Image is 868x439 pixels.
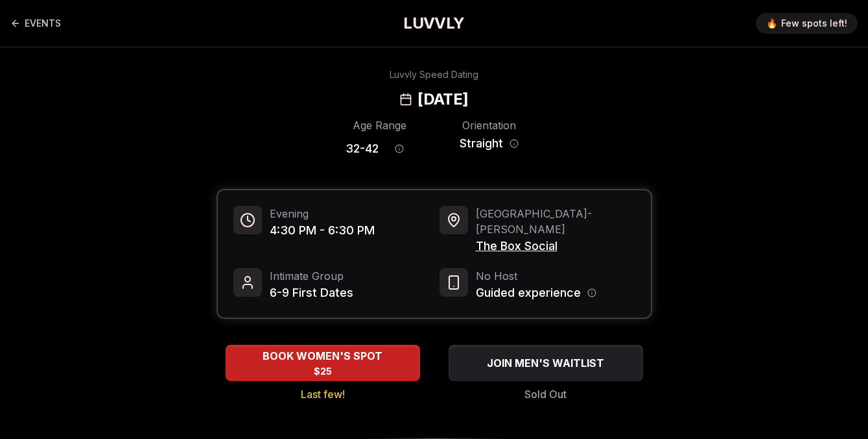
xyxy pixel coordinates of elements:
[10,10,61,36] a: Back to events
[476,268,596,284] span: No Host
[314,365,332,378] span: $25
[455,118,523,133] div: Orientation
[270,268,353,284] span: Intimate Group
[476,284,581,302] span: Guided experience
[484,355,607,371] span: JOIN MEN'S WAITLIST
[270,221,375,240] span: 4:30 PM - 6:30 PM
[226,345,420,381] button: BOOK WOMEN'S SPOT - Last few!
[260,348,385,364] span: BOOK WOMEN'S SPOT
[403,13,464,34] a: LUVVLY
[417,89,468,110] h2: [DATE]
[301,386,345,402] span: Last few!
[524,386,567,402] span: Sold Out
[346,118,414,133] div: Age Range
[510,139,519,148] button: Orientation information
[781,17,847,30] span: Few spots left!
[270,284,353,302] span: 6-9 First Dates
[270,206,375,221] span: Evening
[476,237,635,255] span: The Box Social
[346,140,379,158] span: 32 - 42
[449,345,643,381] button: JOIN MEN'S WAITLIST - Sold Out
[460,134,503,153] span: Straight
[766,17,777,30] span: 🔥
[476,206,635,237] span: [GEOGRAPHIC_DATA] - [PERSON_NAME]
[385,134,414,163] button: Age range information
[587,288,596,297] button: Host information
[390,68,478,81] div: Luvvly Speed Dating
